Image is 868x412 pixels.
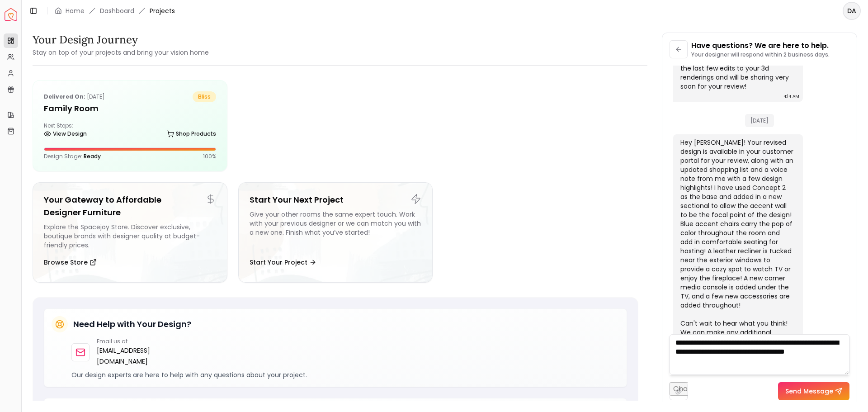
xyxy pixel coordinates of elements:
[44,223,216,250] div: Explore the Spacejoy Store. Discover exclusive, boutique brands with designer quality at budget-f...
[44,91,105,102] p: [DATE]
[100,6,134,15] a: Dashboard
[238,182,433,283] a: Start Your Next ProjectGive your other rooms the same expert touch. Work with your previous desig...
[745,114,774,127] span: [DATE]
[33,182,227,283] a: Your Gateway to Affordable Designer FurnitureExplore the Spacejoy Store. Discover exclusive, bout...
[844,3,860,19] span: DA
[193,91,216,102] span: bliss
[73,318,191,331] h5: Need Help with Your Design?
[150,6,175,15] span: Projects
[66,6,85,15] a: Home
[44,253,97,271] button: Browse Store
[250,194,422,206] h5: Start Your Next Project
[680,138,794,355] div: Hey [PERSON_NAME]! Your revised design is available in your customer portal for your review, alon...
[33,48,209,57] small: Stay on top of your projects and bring your vision home
[84,152,101,160] span: Ready
[783,92,799,101] div: 4:14 AM
[44,194,216,219] h5: Your Gateway to Affordable Designer Furniture
[250,253,316,271] button: Start Your Project
[843,2,861,20] button: DA
[691,51,830,58] p: Your designer will respond within 2 business days.
[71,370,619,379] p: Our design experts are here to help with any questions about your project.
[33,33,209,47] h3: Your Design Journey
[167,128,216,140] a: Shop Products
[97,345,198,367] a: [EMAIL_ADDRESS][DOMAIN_NAME]
[203,153,216,160] p: 100 %
[778,382,849,400] button: Send Message
[44,122,216,140] div: Next Steps:
[44,128,87,140] a: View Design
[680,46,794,91] div: Hi [PERSON_NAME]! Thanks so much for checking in! I am wrapping up the last few edits to your 3d ...
[44,153,101,160] p: Design Stage:
[5,8,17,21] a: Spacejoy
[691,40,830,51] p: Have questions? We are here to help.
[44,93,85,100] b: Delivered on:
[250,210,422,250] div: Give your other rooms the same expert touch. Work with your previous designer or we can match you...
[97,338,198,345] p: Email us at
[55,6,175,15] nav: breadcrumb
[5,8,17,21] img: Spacejoy Logo
[44,102,216,115] h5: Family Room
